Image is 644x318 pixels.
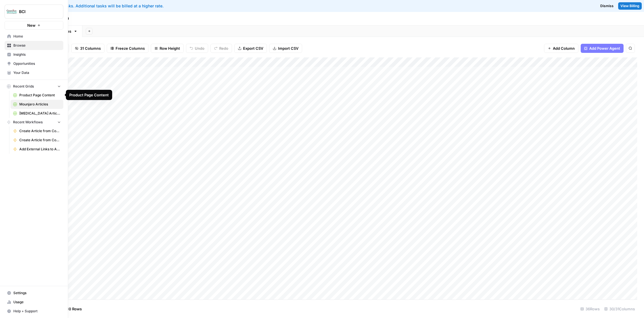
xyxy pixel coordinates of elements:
[13,290,61,296] span: Settings
[59,306,82,312] span: Add 10 Rows
[578,304,602,313] div: 36 Rows
[581,44,624,53] button: Add Power Agent
[13,120,43,125] span: Recent Workflows
[5,5,63,19] button: Workspace: BCI
[243,45,263,51] span: Export CSV
[19,93,61,98] span: Product Page Content
[5,50,63,59] a: Insights
[11,126,63,136] a: Create Article from Content Brief - [MEDICAL_DATA]
[5,21,63,30] button: New
[5,59,63,68] a: Opportunities
[71,44,104,53] button: 31 Columns
[27,22,35,28] span: New
[13,84,34,89] span: Recent Grids
[5,82,63,91] button: Recent Grids
[5,298,63,307] a: Usage
[160,45,180,51] span: Row Height
[7,7,17,17] img: BCI Logo
[195,45,204,51] span: Undo
[13,43,61,48] span: Browse
[151,44,184,53] button: Row Height
[19,147,61,152] span: Add External Links to Article
[186,44,208,53] button: Undo
[5,41,63,50] a: Browse
[13,61,61,66] span: Opportunities
[5,118,63,126] button: Recent Workflows
[553,45,575,51] span: Add Column
[618,2,642,10] a: View Billing
[116,45,145,51] span: Freeze Columns
[620,3,639,9] span: View Billing
[19,138,61,143] span: Create Article from Content Brief - [PERSON_NAME]
[234,44,267,53] button: Export CSV
[5,307,63,316] button: Help + Support
[80,45,101,51] span: 31 Columns
[19,9,53,14] span: BCI
[5,32,63,41] a: Home
[11,91,63,100] a: Product Page Content
[13,34,61,39] span: Home
[11,100,63,109] a: Mounjaro Articles
[19,128,61,134] span: Create Article from Content Brief - [MEDICAL_DATA]
[13,309,61,314] span: Help + Support
[5,288,63,298] a: Settings
[19,102,61,107] span: Mounjaro Articles
[598,2,616,10] button: Dismiss
[11,109,63,118] a: [MEDICAL_DATA] Articles
[210,44,232,53] button: Redo
[107,44,149,53] button: Freeze Columns
[219,45,228,51] span: Redo
[278,45,298,51] span: Import CSV
[5,68,63,77] a: Your Data
[269,44,302,53] button: Import CSV
[13,52,61,57] span: Insights
[69,92,109,98] div: Product Page Content
[19,111,61,116] span: [MEDICAL_DATA] Articles
[11,136,63,145] a: Create Article from Content Brief - [PERSON_NAME]
[13,70,61,75] span: Your Data
[11,145,63,154] a: Add External Links to Article
[589,45,620,51] span: Add Power Agent
[602,304,637,313] div: 30/31 Columns
[5,3,380,9] div: You've used your included tasks. Additional tasks will be billed at a higher rate.
[544,44,578,53] button: Add Column
[600,3,614,9] span: Dismiss
[13,300,61,305] span: Usage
